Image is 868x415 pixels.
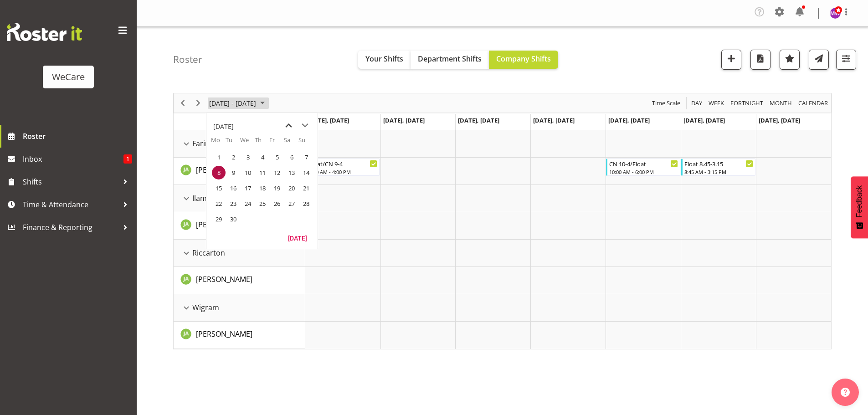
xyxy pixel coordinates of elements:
[196,220,252,230] span: [PERSON_NAME]
[708,97,725,109] span: Week
[196,329,252,339] span: [PERSON_NAME]
[212,150,226,164] span: Monday, September 1, 2025
[651,97,681,109] span: Time Scale
[255,136,269,149] th: Th
[851,176,868,238] button: Feedback - Show survey
[684,159,753,168] div: Float 8.45-3.15
[175,93,190,113] div: Previous
[690,97,704,109] button: Timeline Day
[192,193,207,204] span: Ilam
[213,118,234,136] div: title
[226,150,240,164] span: Tuesday, September 2, 2025
[729,97,764,109] span: Fortnight
[780,50,800,70] button: Highlight an important date within the roster.
[270,197,284,210] span: Friday, September 26, 2025
[489,51,558,69] button: Company Shifts
[196,274,252,284] span: [PERSON_NAME]
[192,302,219,313] span: Wigram
[226,181,240,195] span: Tuesday, September 16, 2025
[606,159,680,176] div: Jane Arps"s event - CN 10-4/Float Begin From Friday, September 12, 2025 at 10:00:00 AM GMT+12:00 ...
[305,130,831,349] table: Timeline Week of September 8, 2025
[192,247,225,258] span: Riccarton
[285,197,298,210] span: Saturday, September 27, 2025
[226,197,240,210] span: Tuesday, September 23, 2025
[418,54,482,64] span: Department Shifts
[123,154,132,164] span: 1
[241,197,255,210] span: Wednesday, September 24, 2025
[683,116,725,124] span: [DATE], [DATE]
[256,197,269,210] span: Thursday, September 25, 2025
[297,118,313,134] button: next month
[309,159,378,168] div: Float/CN 9-4
[241,181,255,195] span: Wednesday, September 17, 2025
[174,212,305,240] td: Jane Arps resource
[226,136,240,149] th: Tu
[759,116,800,124] span: [DATE], [DATE]
[190,93,206,113] div: Next
[23,152,123,166] span: Inbox
[270,150,284,164] span: Friday, September 5, 2025
[196,328,252,339] a: [PERSON_NAME]
[282,231,313,244] button: Today
[299,181,313,195] span: Sunday, September 21, 2025
[173,54,202,65] h4: Roster
[285,150,298,164] span: Saturday, September 6, 2025
[174,158,305,185] td: Jane Arps resource
[256,181,269,195] span: Thursday, September 18, 2025
[797,97,830,109] button: Month
[836,50,856,70] button: Filter Shifts
[196,274,252,285] a: [PERSON_NAME]
[458,116,499,124] span: [DATE], [DATE]
[208,97,257,109] span: [DATE] - [DATE]
[7,23,82,41] img: Rosterit website logo
[855,185,863,217] span: Feedback
[177,97,189,109] button: Previous
[308,116,349,124] span: [DATE], [DATE]
[192,138,227,149] span: Faringdon
[299,150,313,164] span: Sunday, September 7, 2025
[830,8,841,19] img: management-we-care10447.jpg
[196,219,252,230] a: [PERSON_NAME]
[768,97,794,109] button: Timeline Month
[212,181,226,195] span: Monday, September 15, 2025
[174,322,305,349] td: Jane Arps resource
[608,116,650,124] span: [DATE], [DATE]
[533,116,575,124] span: [DATE], [DATE]
[208,97,269,109] button: September 08 - 14, 2025
[196,164,252,175] a: [PERSON_NAME]
[411,51,489,69] button: Department Shifts
[241,166,255,179] span: Wednesday, September 10, 2025
[285,166,298,179] span: Saturday, September 13, 2025
[211,136,226,149] th: Mo
[23,175,118,189] span: Shifts
[23,198,118,211] span: Time & Attendance
[383,116,425,124] span: [DATE], [DATE]
[212,166,226,179] span: Monday, September 8, 2025
[299,166,313,179] span: Sunday, September 14, 2025
[226,166,240,179] span: Tuesday, September 9, 2025
[174,130,305,158] td: Faringdon resource
[684,168,753,175] div: 8:45 AM - 3:15 PM
[196,165,252,175] span: [PERSON_NAME]
[23,220,118,234] span: Finance & Reporting
[212,212,226,226] span: Monday, September 29, 2025
[358,51,411,69] button: Your Shifts
[681,159,755,176] div: Jane Arps"s event - Float 8.45-3.15 Begin From Saturday, September 13, 2025 at 8:45:00 AM GMT+12:...
[52,70,85,84] div: WeCare
[496,54,551,64] span: Company Shifts
[270,181,284,195] span: Friday, September 19, 2025
[174,267,305,294] td: Jane Arps resource
[769,97,793,109] span: Month
[284,136,298,149] th: Sa
[212,197,226,210] span: Monday, September 22, 2025
[269,136,284,149] th: Fr
[365,54,403,64] span: Your Shifts
[651,97,682,109] button: Time Scale
[841,388,850,397] img: help-xxl-2.png
[750,50,770,70] button: Download a PDF of the roster according to the set date range.
[306,159,380,176] div: Jane Arps"s event - Float/CN 9-4 Begin From Monday, September 8, 2025 at 8:00:00 AM GMT+12:00 End...
[707,97,726,109] button: Timeline Week
[690,97,703,109] span: Day
[721,50,741,70] button: Add a new shift
[174,240,305,267] td: Riccarton resource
